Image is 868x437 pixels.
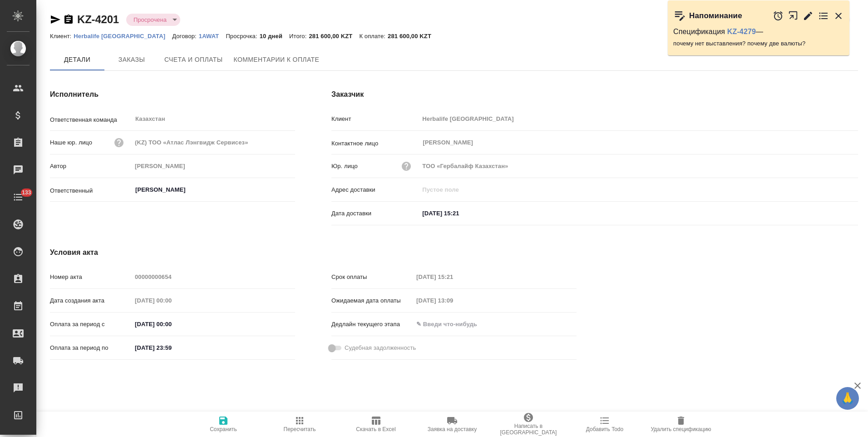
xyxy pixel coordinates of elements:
[419,183,858,196] input: Пустое поле
[413,294,493,307] input: Пустое поле
[50,343,132,353] p: Оплата за период по
[110,54,153,65] span: Заказы
[132,159,295,173] input: Пустое поле
[164,54,223,65] span: Счета и оплаты
[234,54,320,65] span: Комментарии к оплате
[199,33,226,40] p: 1AWAT
[74,32,172,40] a: Herbalife [GEOGRAPHIC_DATA]
[673,27,844,36] p: Спецификация —
[673,39,844,48] p: почему нет выставления? почему две валюты?
[226,33,259,40] p: Просрочка:
[309,33,359,40] p: 281 600,00 KZT
[289,33,309,40] p: Итого:
[74,33,172,40] p: Herbalife [GEOGRAPHIC_DATA]
[413,318,493,331] input: ✎ Введи что-нибудь
[788,6,799,25] button: Открыть в новой вкладке
[419,159,858,173] input: Пустое поле
[199,32,226,40] a: 1AWAT
[132,270,295,283] input: Пустое поле
[132,136,295,149] input: Пустое поле
[840,389,855,408] span: 🙏
[131,16,169,24] button: Просрочена
[63,14,74,25] button: Скопировать ссылку
[50,186,132,195] p: Ответственный
[331,296,413,305] p: Ожидаемая дата оплаты
[345,343,416,353] span: Судебная задолженность
[803,10,814,21] button: Редактировать
[836,387,859,410] button: 🙏
[172,33,199,40] p: Договор:
[55,54,99,65] span: Детали
[50,273,132,282] p: Номер акта
[50,296,132,305] p: Дата создания акта
[50,14,61,25] button: Скопировать ссылку для ЯМессенджера
[16,188,37,197] span: 133
[331,89,858,100] h4: Заказчик
[419,112,858,125] input: Пустое поле
[50,89,295,100] h4: Исполнитель
[290,189,292,191] button: Open
[331,320,413,329] p: Дедлайн текущего этапа
[331,209,419,218] p: Дата доставки
[331,162,358,171] p: Юр. лицо
[132,318,211,331] input: ✎ Введи что-нибудь
[833,10,844,21] button: Закрыть
[818,10,829,21] button: Перейти в todo
[359,33,388,40] p: К оплате:
[260,33,289,40] p: 10 дней
[50,115,132,124] p: Ответственная команда
[132,294,211,307] input: Пустое поле
[126,14,180,26] div: Просрочена
[50,247,577,258] h4: Условия акта
[50,138,92,147] p: Наше юр. лицо
[419,207,498,220] input: ✎ Введи что-нибудь
[331,114,419,124] p: Клиент
[77,13,119,25] a: KZ-4201
[50,320,132,329] p: Оплата за период с
[132,341,211,354] input: ✎ Введи что-нибудь
[689,11,742,20] p: Напоминание
[413,270,493,283] input: Пустое поле
[331,273,413,282] p: Срок оплаты
[50,33,74,40] p: Клиент:
[331,139,419,148] p: Контактное лицо
[388,33,438,40] p: 281 600,00 KZT
[50,162,132,171] p: Автор
[2,186,34,209] a: 133
[773,10,784,21] button: Отложить
[727,28,756,35] a: KZ-4279
[331,185,419,194] p: Адрес доставки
